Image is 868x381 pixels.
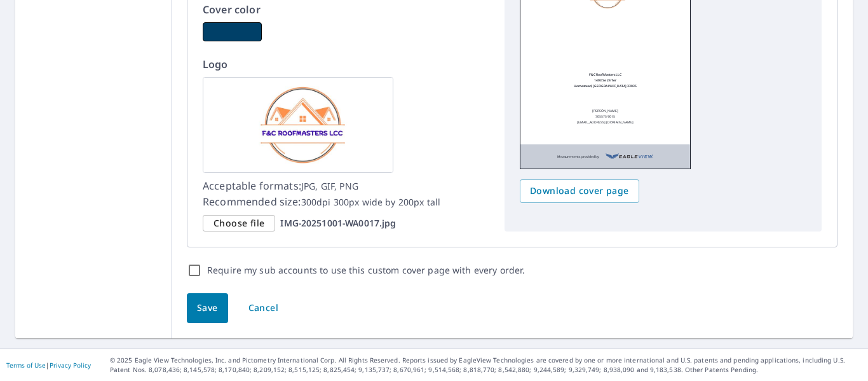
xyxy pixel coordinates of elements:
span: 300dpi 300px wide by 200px tall [301,196,441,208]
span: Cancel [248,300,278,316]
p: 3055759015 [595,114,614,120]
span: JPG, GIF, PNG [301,180,358,192]
a: Privacy Policy [50,361,91,370]
p: Logo [203,57,489,72]
p: F&C RoofMasters LLC [589,72,622,78]
p: Acceptable formats: Recommended size: [203,178,489,210]
p: [PERSON_NAME] [592,108,619,114]
p: 1403 Se 24 Ter [594,78,617,83]
button: Cancel [238,293,289,323]
p: [EMAIL_ADDRESS][DOMAIN_NAME] [577,120,634,125]
p: Measurements provided by [557,151,599,162]
button: Download cover page [520,179,639,203]
p: | [6,361,91,369]
p: IMG-20251001-WA0017.jpg [280,218,396,229]
img: logo [203,77,393,173]
p: © 2025 Eagle View Technologies, Inc. and Pictometry International Corp. All Rights Reserved. Repo... [110,356,862,375]
a: Terms of Use [6,361,46,370]
div: Choose file [203,215,275,232]
span: Download cover page [530,183,629,199]
button: Save [187,293,228,323]
p: Homestead, [GEOGRAPHIC_DATA] 33035 [574,83,637,89]
label: Require my sub accounts to use this custom cover page with every order. [207,263,525,278]
span: Choose file [214,216,264,232]
p: Cover color [203,2,489,17]
img: EV Logo [606,151,653,162]
span: Save [197,300,218,316]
